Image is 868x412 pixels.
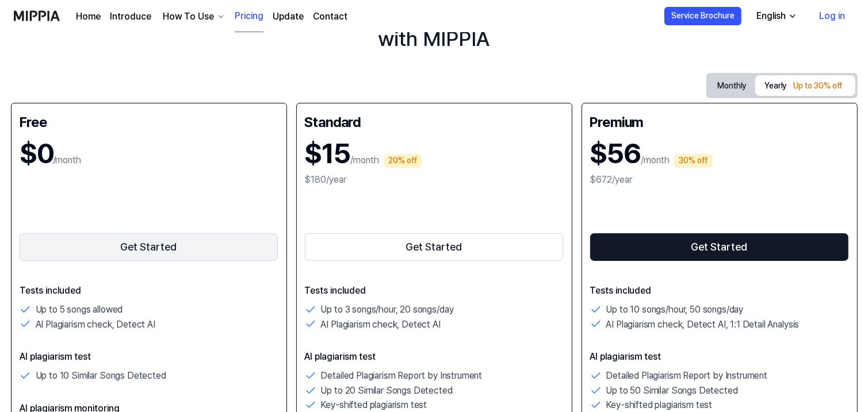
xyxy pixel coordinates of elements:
[590,350,849,364] p: AI plagiarism test
[664,7,741,25] button: Service Brochure
[321,317,441,332] p: AI Plagiarism check, Detect AI
[590,231,849,263] a: Get Started
[754,9,788,23] div: English
[20,350,278,364] p: AI plagiarism test
[590,111,849,130] div: Premium
[321,302,454,317] p: Up to 3 songs/hour, 20 songs/day
[20,231,278,263] a: Get Started
[53,153,81,167] p: /month
[36,368,166,383] p: Up to 10 Similar Songs Detected
[305,350,564,364] p: AI plagiarism test
[674,154,713,168] div: 30% off
[313,10,347,24] a: Contact
[641,153,670,167] p: /month
[76,10,101,24] a: Home
[606,317,800,332] p: AI Plagiarism check, Detect AI, 1:1 Detail Analysis
[755,75,855,96] button: Yearly
[709,77,756,95] button: Monthly
[305,233,564,261] button: Get Started
[590,284,849,298] p: Tests included
[305,134,351,173] h1: $15
[305,173,564,187] div: $180/year
[321,383,453,398] p: Up to 20 Similar Songs Detected
[790,79,846,93] div: Up to 30% off
[305,111,564,130] div: Standard
[747,5,804,28] button: English
[110,10,151,24] a: Introduce
[351,153,379,167] p: /month
[606,368,768,383] p: Detailed Plagiarism Report by Instrument
[305,231,564,263] a: Get Started
[235,1,263,32] a: Pricing
[273,10,304,24] a: Update
[20,134,53,173] h1: $0
[160,10,225,24] button: How To Use
[20,233,278,261] button: Get Started
[590,233,849,261] button: Get Started
[36,317,155,332] p: AI Plagiarism check, Detect AI
[305,284,564,298] p: Tests included
[20,284,278,298] p: Tests included
[590,173,849,187] div: $672/year
[36,302,123,317] p: Up to 5 songs allowed
[321,368,483,383] p: Detailed Plagiarism Report by Instrument
[20,111,278,130] div: Free
[160,10,216,24] div: How To Use
[384,154,422,168] div: 20% off
[606,302,744,317] p: Up to 10 songs/hour, 50 songs/day
[606,383,738,398] p: Up to 50 Similar Songs Detected
[590,134,641,173] h1: $56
